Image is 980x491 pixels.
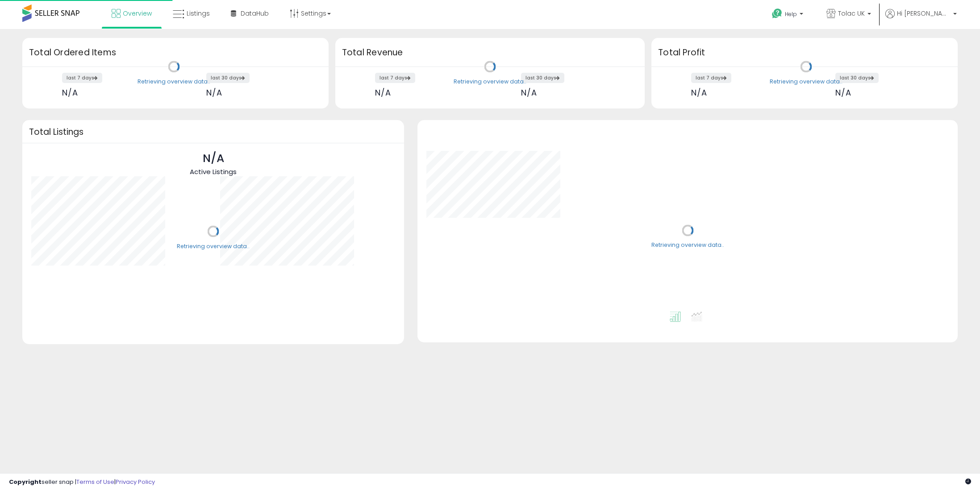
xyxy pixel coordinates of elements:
span: Hi [PERSON_NAME] [897,9,951,18]
span: Overview [123,9,152,18]
div: Retrieving overview data.. [651,241,724,250]
span: Listings [187,9,210,18]
span: Tolac UK [838,9,865,18]
div: Retrieving overview data.. [177,242,250,250]
span: Help [785,10,797,18]
i: Get Help [771,8,783,19]
span: DataHub [241,9,269,18]
a: Hi [PERSON_NAME] [885,9,957,29]
div: Retrieving overview data.. [770,78,842,86]
a: Help [765,1,812,29]
div: Retrieving overview data.. [454,78,526,86]
div: Retrieving overview data.. [138,78,210,86]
